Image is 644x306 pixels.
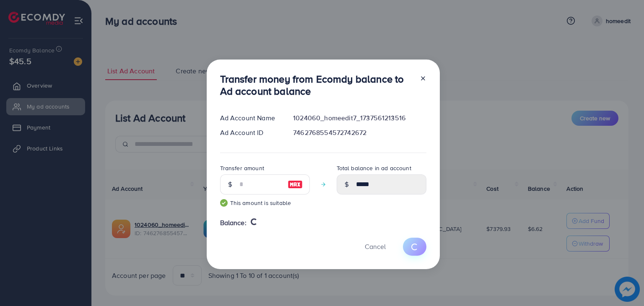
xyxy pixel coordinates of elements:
[365,242,386,251] span: Cancel
[288,179,303,189] img: image
[220,73,413,97] h3: Transfer money from Ecomdy balance to Ad account balance
[354,238,396,256] button: Cancel
[286,128,433,137] div: 7462768554572742672
[220,199,228,207] img: guide
[286,113,433,123] div: 1024060_homeedit7_1737561213516
[337,164,411,172] label: Total balance in ad account
[220,199,310,207] small: This amount is suitable
[220,164,264,172] label: Transfer amount
[220,218,247,228] span: Balance:
[213,128,287,137] div: Ad Account ID
[213,113,287,123] div: Ad Account Name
